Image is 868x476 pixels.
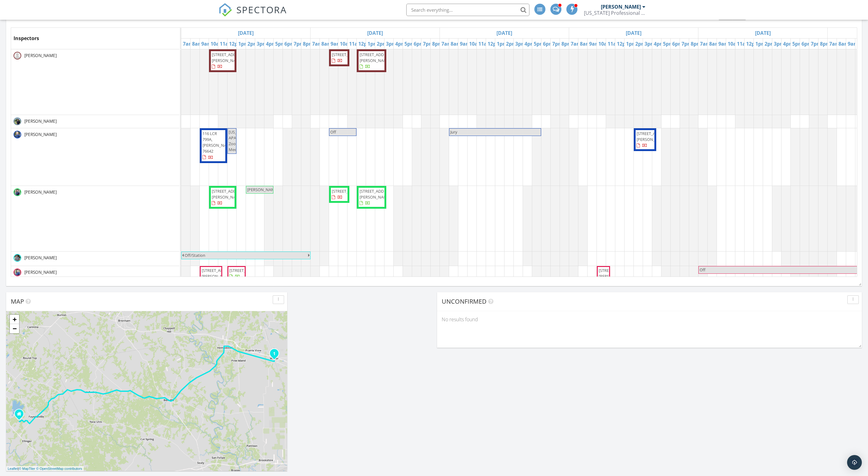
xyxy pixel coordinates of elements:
a: 3pm [384,39,398,49]
a: © OpenStreetMap contributors [36,467,82,470]
span: [PERSON_NAME] [23,118,58,124]
a: 7am [569,39,583,49]
a: 10am [209,39,226,49]
a: 5pm [403,39,417,49]
span: [PERSON_NAME] [247,187,278,192]
img: tpi_website_shots7.jpg [14,269,21,276]
a: 4pm [652,39,666,49]
a: 11am [348,39,364,49]
a: Leaflet [8,467,18,470]
span: Unconfirmed [442,297,487,306]
div: No results found [437,311,862,328]
a: 9am [329,39,343,49]
a: 2pm [504,39,518,49]
a: 8am [320,39,334,49]
img: 3360318758c244379e928990402e11bb.jpeg [14,254,21,262]
a: 7pm [680,39,694,49]
a: 3pm [255,39,269,49]
img: default-user-f0147aede5fd5fa78ca7ade42f37bd4542148d508eef1c3d3ea960f66861d68b.jpg [14,52,21,59]
a: 7pm [551,39,565,49]
span: Off/Station [185,252,205,258]
a: 7am [311,39,324,49]
span: 116 LCR 799A, [PERSON_NAME] 76642 [203,131,234,154]
a: 2pm [246,39,260,49]
span: [PERSON_NAME] [23,131,58,137]
a: 12pm [227,39,244,49]
span: Jury [450,129,457,135]
i: 1 [273,352,275,356]
a: 10am [726,39,743,49]
a: 2pm [375,39,389,49]
a: 7am [181,39,195,49]
a: 7pm [292,39,306,49]
span: Off [700,267,705,273]
span: Inspectors [14,35,39,42]
a: 5pm [661,39,675,49]
a: Go to October 1, 2025 [495,28,514,38]
span: [STREET_ADDRESS][PERSON_NAME] [212,188,246,200]
a: 3pm [643,39,657,49]
a: 12pm [486,39,503,49]
a: 4pm [523,39,537,49]
a: 10am [338,39,355,49]
span: [STREET_ADDRESS][PERSON_NAME] [202,268,236,279]
a: Zoom in [10,315,19,324]
a: 2pm [634,39,648,49]
div: | [6,466,84,471]
a: 1pm [495,39,509,49]
div: 4134 Leslie Rd, Fayetteville TX 78940 [19,414,23,417]
a: 1pm [625,39,638,49]
div: [PERSON_NAME] [601,4,641,10]
a: 10am [468,39,484,49]
a: 12pm [745,39,761,49]
a: SPECTORA [219,8,287,21]
span: [STREET_ADDRESS][PERSON_NAME] [360,52,394,63]
span: [STREET_ADDRESS] [332,52,366,57]
span: Off [330,129,336,135]
a: 6pm [541,39,555,49]
img: matthew.jpg [14,117,21,125]
a: 6pm [800,39,814,49]
span: [STREET_ADDRESS][PERSON_NAME] [599,268,633,279]
a: 11am [606,39,623,49]
a: 1pm [237,39,251,49]
img: The Best Home Inspection Software - Spectora [219,3,232,17]
a: 11am [735,39,752,49]
a: Go to October 3, 2025 [753,28,772,38]
span: [PERSON_NAME] [23,269,58,275]
a: 1pm [754,39,768,49]
a: 7am [828,39,842,49]
span: [STREET_ADDRESS][PERSON_NAME] [637,131,671,142]
a: 9am [588,39,601,49]
span: SPECTORA [236,3,287,16]
a: 6pm [671,39,685,49]
a: 4pm [264,39,278,49]
a: 8pm [301,39,315,49]
span: [STREET_ADDRESS][PERSON_NAME] [212,52,246,63]
a: Go to September 30, 2025 [366,28,384,38]
a: © MapTiler [19,467,35,470]
a: 7pm [809,39,823,49]
div: Open Intercom Messenger [847,455,862,470]
a: 6pm [412,39,426,49]
a: Zoom out [10,324,19,333]
a: 8pm [431,39,444,49]
a: Go to October 2, 2025 [624,28,643,38]
input: Search everything... [406,4,529,16]
a: 4pm [394,39,408,49]
img: tpi_website_shots3.jpg [14,131,21,138]
a: 1pm [366,39,380,49]
a: 7pm [421,39,435,49]
a: 8pm [818,39,832,49]
span: [STREET_ADDRESS][PERSON_NAME] [360,188,394,200]
a: 12pm [357,39,373,49]
div: Texas Professional Inspections [584,10,645,16]
a: 5pm [274,39,287,49]
span: [PERSON_NAME] [23,189,58,195]
a: 7am [698,39,712,49]
a: 5pm [791,39,805,49]
a: 9am [200,39,214,49]
a: 8pm [689,39,703,49]
div: 21930 Laurel Cherry Ct, Waller, Tx 77484 [274,353,278,357]
a: 6pm [283,39,297,49]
